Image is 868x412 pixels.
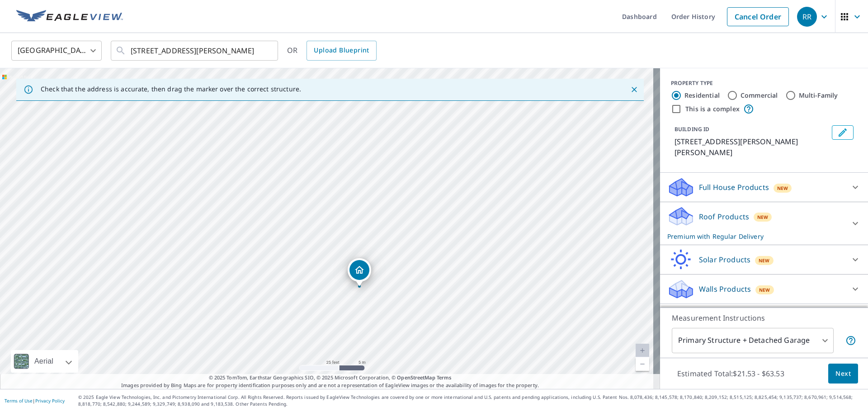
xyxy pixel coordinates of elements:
[699,182,769,193] p: Full House Products
[667,176,861,198] div: Full House ProductsNew
[675,136,828,158] p: [STREET_ADDRESS][PERSON_NAME][PERSON_NAME]
[348,258,371,286] div: Dropped pin, building 1, Residential property, 152 MCDERMID DR PRINCE GEORGE BC V2M4T7
[35,398,65,404] a: Privacy Policy
[832,125,854,140] button: Edit building 1
[314,45,369,56] span: Upload Blueprint
[32,350,56,373] div: Aerial
[636,357,649,371] a: Current Level 20, Zoom Out
[11,38,102,63] div: [GEOGRAPHIC_DATA]
[699,254,750,265] p: Solar Products
[670,364,792,384] p: Estimated Total: $21.53 - $63.53
[845,335,856,346] span: Your report will include the primary structure and a detached garage if one exists.
[41,85,301,93] p: Check that the address is accurate, then drag the marker over the correct structure.
[741,91,778,100] label: Commercial
[209,374,452,382] span: © 2025 TomTom, Earthstar Geographics SIO, © 2025 Microsoft Corporation, ©
[835,368,851,379] span: Next
[131,38,259,63] input: Search by address or latitude-longitude
[727,7,789,26] a: Cancel Order
[684,91,720,100] label: Residential
[667,249,861,270] div: Solar ProductsNew
[757,213,769,221] span: New
[759,257,770,264] span: New
[675,125,709,133] p: BUILDING ID
[16,10,123,24] img: EV Logo
[397,374,435,381] a: OpenStreetMap
[307,41,376,61] a: Upload Blueprint
[828,364,858,384] button: Next
[437,374,452,381] a: Terms
[699,211,749,222] p: Roof Products
[636,344,649,357] a: Current Level 20, Zoom In Disabled
[699,284,751,294] p: Walls Products
[11,350,78,373] div: Aerial
[5,398,65,403] p: |
[667,206,861,241] div: Roof ProductsNewPremium with Regular Delivery
[799,91,838,100] label: Multi-Family
[287,41,377,61] div: OR
[667,232,844,241] p: Premium with Regular Delivery
[777,185,788,192] span: New
[78,394,863,407] p: © 2025 Eagle View Technologies, Inc. and Pictometry International Corp. All Rights Reserved. Repo...
[672,313,856,323] p: Measurement Instructions
[628,84,640,95] button: Close
[759,286,770,294] span: New
[5,398,33,404] a: Terms of Use
[672,328,834,353] div: Primary Structure + Detached Garage
[797,7,817,27] div: RR
[671,79,857,87] div: PROPERTY TYPE
[667,278,861,300] div: Walls ProductsNew
[685,104,740,114] label: This is a complex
